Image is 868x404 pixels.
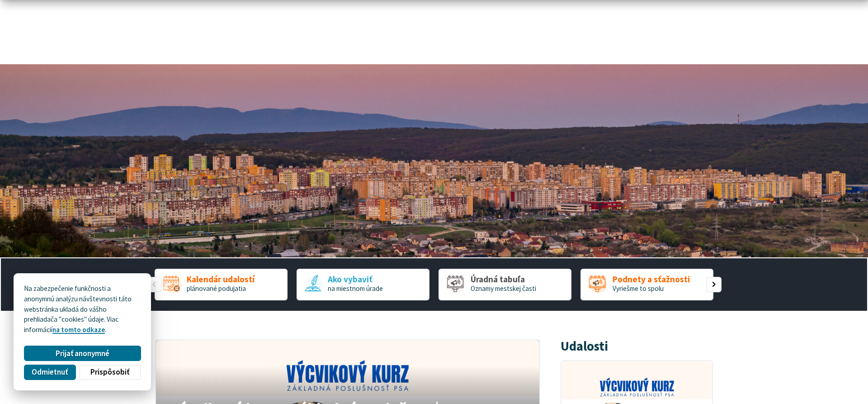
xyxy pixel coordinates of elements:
[328,275,383,284] span: Ako vybaviť
[56,349,109,358] span: Prijať anonymné
[90,367,129,377] span: Prispôsobiť
[24,365,75,380] button: Odmietnuť
[471,284,536,293] span: Oznamy mestskej časti
[24,346,141,361] button: Prijať anonymné
[471,275,536,284] span: Úradná tabuľa
[52,325,105,334] a: na tomto odkaze
[297,269,429,300] div: 2 / 5
[79,365,141,380] button: Prispôsobiť
[24,284,141,335] p: Na zabezpečenie funkčnosti a anonymnú analýzu návštevnosti táto webstránka ukladá do vášho prehli...
[706,277,722,292] div: Nasledujúci slajd
[32,367,68,377] span: Odmietnuť
[580,269,713,300] div: 4 / 5
[439,269,571,300] a: Úradná tabuľa Oznamy mestskej časti
[187,284,246,293] span: plánované podujatia
[561,339,608,353] h3: Udalosti
[146,277,161,292] div: Predošlý slajd
[297,269,429,300] a: Ako vybaviť na miestnom úrade
[187,275,255,284] span: Kalendár udalostí
[155,269,288,300] div: 1 / 5
[613,275,690,284] span: Podnety a sťažnosti
[580,269,713,300] a: Podnety a sťažnosti Vyriešme to spolu
[439,269,571,300] div: 3 / 5
[328,284,383,293] span: na miestnom úrade
[613,284,664,293] span: Vyriešme to spolu
[155,269,288,300] a: Kalendár udalostí plánované podujatia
